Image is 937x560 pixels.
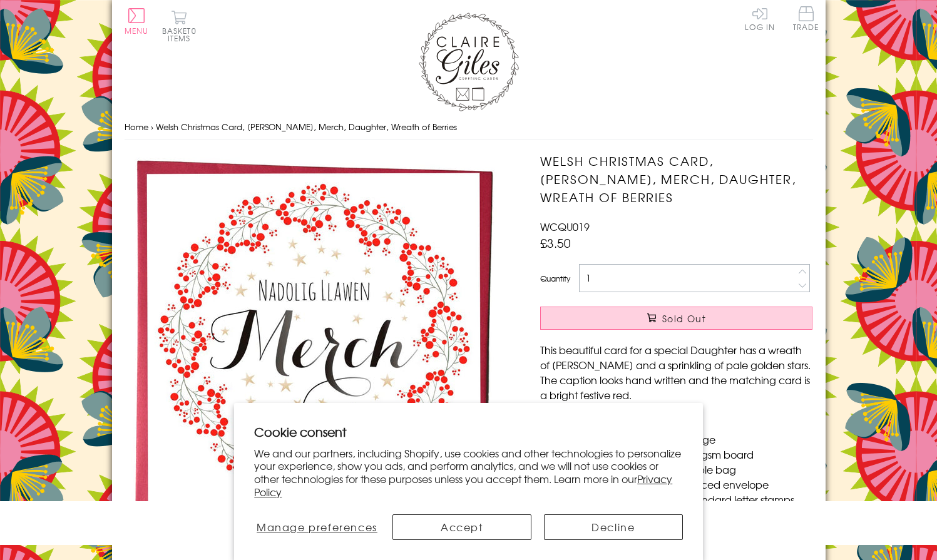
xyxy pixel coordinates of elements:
[540,234,571,252] span: £3.50
[662,312,706,325] span: Sold Out
[257,519,377,534] span: Manage preferences
[151,121,153,133] span: ›
[540,342,812,402] p: This beautiful card for a special Daughter has a wreath of [PERSON_NAME] and a sprinkling of pale...
[544,514,683,540] button: Decline
[125,121,148,133] a: Home
[125,152,500,527] img: Welsh Christmas Card, Nadolig Llawen, Merch, Daughter, Wreath of Berries
[419,13,519,111] img: Claire Giles Greetings Cards
[540,273,570,284] label: Quantity
[793,6,819,31] span: Trade
[254,447,683,499] p: We and our partners, including Shopify, use cookies and other technologies to personalize your ex...
[793,6,819,33] a: Trade
[156,121,457,133] span: Welsh Christmas Card, [PERSON_NAME], Merch, Daughter, Wreath of Berries
[540,307,812,330] button: Sold Out
[745,6,775,31] a: Log In
[254,514,379,540] button: Manage preferences
[162,10,197,42] button: Basket0 items
[540,152,812,206] h1: Welsh Christmas Card, [PERSON_NAME], Merch, Daughter, Wreath of Berries
[125,115,813,140] nav: breadcrumbs
[125,8,149,34] button: Menu
[540,219,590,234] span: WCQU019
[254,423,683,440] h2: Cookie consent
[168,25,197,44] span: 0 items
[392,514,531,540] button: Accept
[254,471,672,499] a: Privacy Policy
[125,25,149,36] span: Menu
